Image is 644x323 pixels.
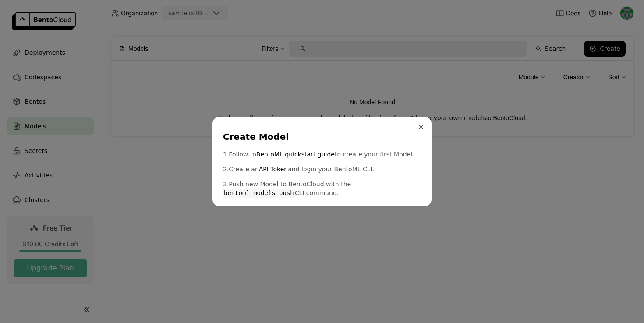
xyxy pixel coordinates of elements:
[223,189,295,198] code: bentoml models push
[256,150,335,159] a: BentoML quickstart guide
[223,150,421,159] p: 1. Follow to to create your first Model.
[223,180,421,198] p: 3. Push new Model to BentoCloud with the CLI command.
[416,122,426,132] button: Close
[212,117,432,206] div: dialog
[223,131,418,143] div: Create Model
[259,165,288,174] a: API Token
[223,165,421,174] p: 2. Create an and login your BentoML CLI.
